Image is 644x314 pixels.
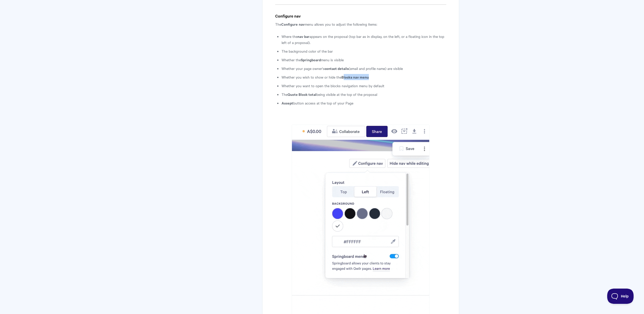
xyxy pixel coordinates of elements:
[282,100,446,106] li: button access at the top of your Page
[281,21,298,27] strong: Configure
[282,91,446,97] li: The being visible at the top of the proposal
[282,83,446,89] li: Whether you want to open the blocks navigation menu by default
[282,48,446,54] li: The background color of the bar
[299,21,305,27] strong: nav
[282,74,446,80] li: Whether you wish to show or hide the
[282,65,446,71] li: Whether your page owner's (email and profile name) are visible
[282,33,446,46] li: Where the appears on the proposal (top bar as in display, on the left, or a floating icon in the ...
[341,74,369,80] strong: Blocks nav menu
[298,34,309,39] strong: nav bar
[607,289,634,304] iframe: Toggle Customer Support
[288,92,316,97] b: Quote Block total
[282,100,293,106] strong: Accept
[275,21,446,27] p: The menu allows you to adjust the following items:
[301,57,321,62] strong: Springboard
[282,57,446,63] li: Whether the menu is visible
[275,13,446,19] h4: Configure nav
[324,66,349,71] strong: contact details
